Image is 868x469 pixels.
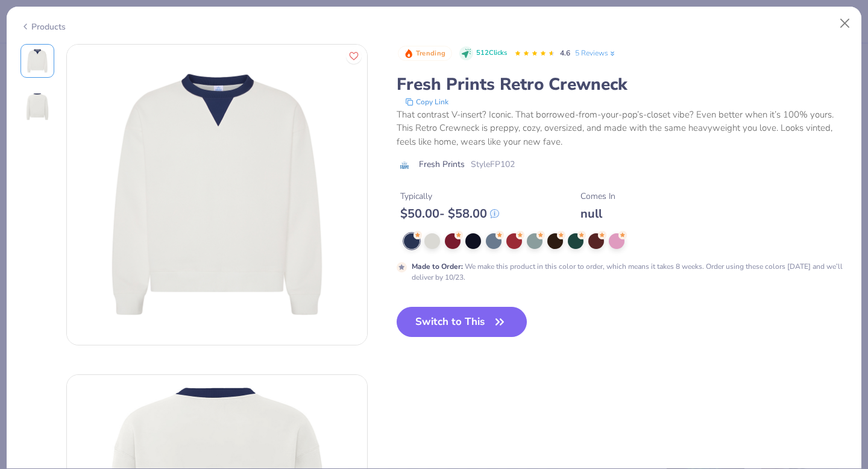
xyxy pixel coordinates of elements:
[476,48,507,58] span: 512 Clicks
[397,307,527,337] button: Switch to This
[834,12,857,35] button: Close
[560,48,570,58] span: 4.6
[575,48,617,58] a: 5 Reviews
[397,160,413,170] img: brand logo
[400,206,499,221] div: $ 50.00 - $ 58.00
[412,262,463,271] strong: Made to Order :
[401,96,452,108] button: copy to clipboard
[23,46,52,75] img: Front
[400,190,499,203] div: Typically
[397,108,848,149] div: That contrast V-insert? Iconic. That borrowed-from-your-pop’s-closet vibe? Even better when it’s ...
[416,50,445,57] span: Trending
[412,261,848,283] div: We make this product in this color to order, which means it takes 8 weeks. Order using these colo...
[404,49,414,58] img: Trending sort
[419,158,465,171] span: Fresh Prints
[397,73,848,96] div: Fresh Prints Retro Crewneck
[514,44,555,63] div: 4.6 Stars
[20,20,66,33] div: Products
[580,190,615,203] div: Comes In
[580,206,615,221] div: null
[471,158,515,171] span: Style FP102
[346,48,362,64] button: Like
[398,46,452,61] button: Badge Button
[67,45,367,345] img: Front
[23,92,52,121] img: Back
